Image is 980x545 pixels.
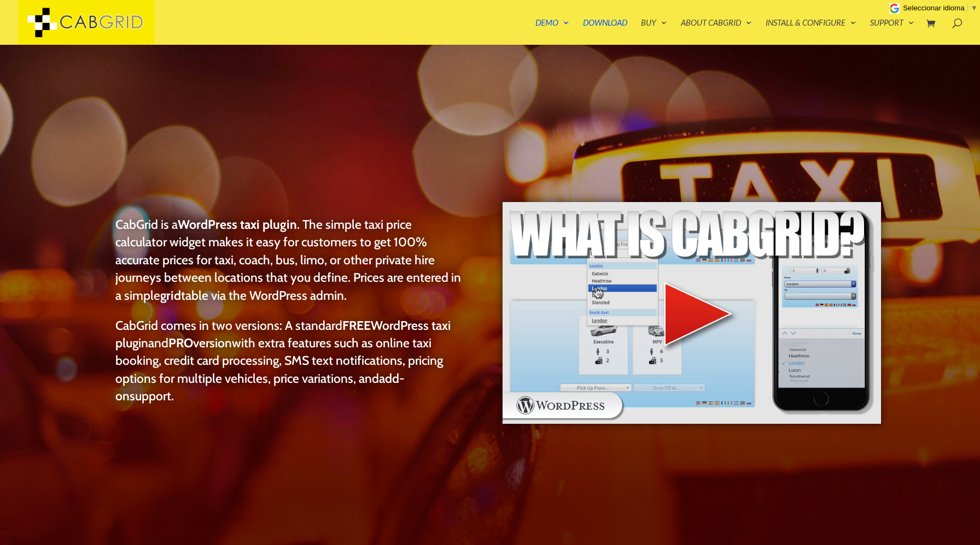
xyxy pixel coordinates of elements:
[342,318,371,333] strong: FREE
[115,317,462,405] p: CabGrid comes in two versions: A standard and with extra features such as online taxi booking, cr...
[766,19,856,45] a: Install & Configure
[168,335,232,351] a: PROversion
[535,19,569,45] a: Demo
[115,318,451,351] a: FREEWordPress taxi plugin
[178,217,297,232] strong: WordPress taxi plugin
[115,216,462,317] p: CabGrid is a . The simple taxi price calculator widget makes it easy for customers to get 100% ac...
[160,288,181,303] strong: grid
[967,4,968,12] span: ​
[501,201,882,425] img: WordPress taxi booking plugin Intro Video
[168,335,193,351] strong: PRO
[870,19,914,45] a: Support
[681,19,752,45] a: About CabGrid
[912,477,980,529] iframe: chat widget
[115,371,405,404] a: add-on
[971,4,978,12] span: ▼
[903,4,965,12] span: Seleccionar idioma
[903,4,978,12] a: Seleccionar idioma​
[583,19,627,45] a: Download
[18,15,155,27] a: CabGrid Taxi Plugin
[501,416,882,427] a: WordPress taxi booking plugin Intro Video
[641,19,667,45] a: Buy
